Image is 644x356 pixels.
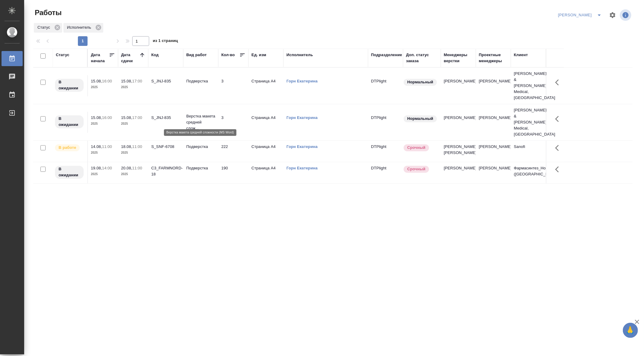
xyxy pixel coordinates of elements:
p: [PERSON_NAME] & [PERSON_NAME] Medical, [GEOGRAPHIC_DATA] [514,71,543,101]
div: S_SNF-6708 [151,144,180,150]
div: C3_FARMNORD-18 [151,165,180,177]
div: Исполнитель назначен, приступать к работе пока рано [54,115,84,129]
a: Горн Екатерина [287,166,318,170]
p: Статус [37,24,52,30]
p: 15.08, [91,79,102,83]
div: S_JNJ-835 [151,78,180,84]
td: DTPlight [368,141,403,162]
p: Нормальный [407,79,433,85]
p: [PERSON_NAME] [444,115,473,121]
div: Исполнитель назначен, приступать к работе пока рано [54,165,84,179]
p: 11:00 [132,166,142,170]
p: В работе [59,145,76,151]
td: 3 [218,75,248,96]
p: В ожидании [59,116,80,128]
td: DTPlight [368,112,403,133]
button: Здесь прячутся важные кнопки [552,162,566,177]
p: Подверстка [186,78,215,84]
p: В ожидании [59,79,80,91]
div: Проектные менеджеры [479,52,508,64]
a: Горн Екатерина [287,115,318,120]
div: Исполнитель назначен, приступать к работе пока рано [54,78,84,92]
p: Срочный [407,145,425,151]
span: Настроить таблицу [605,8,620,22]
button: Здесь прячутся важные кнопки [552,141,566,155]
div: Статус [34,23,62,33]
div: Доп. статус заказа [406,52,438,64]
p: [PERSON_NAME], [PERSON_NAME] [444,144,473,156]
div: Подразделение [371,52,402,58]
td: [PERSON_NAME] [476,112,511,133]
p: 16:00 [102,79,112,83]
button: Здесь прячутся важные кнопки [552,75,566,90]
div: Ед. изм [252,52,266,58]
p: 2025 [91,121,115,127]
p: 14.08, [91,144,102,149]
div: Код [151,52,159,58]
p: Верстка макета средней слож... [186,113,215,131]
span: из 1 страниц [153,37,178,46]
p: Sanofi [514,144,543,150]
td: DTPlight [368,75,403,96]
p: [PERSON_NAME] [444,78,473,84]
p: 2025 [121,84,145,90]
p: 11:00 [102,144,112,149]
div: Кол-во [221,52,235,58]
td: Страница А4 [248,162,284,183]
td: DTPlight [368,162,403,183]
p: 2025 [91,171,115,177]
p: 15.08, [121,79,132,83]
p: 16:00 [102,115,112,120]
p: 19.08, [91,166,102,170]
p: 17:00 [132,79,142,83]
p: Нормальный [407,116,433,122]
p: 2025 [91,84,115,90]
p: [PERSON_NAME] & [PERSON_NAME] Medical, [GEOGRAPHIC_DATA] [514,107,543,137]
p: 2025 [121,171,145,177]
td: [PERSON_NAME] [476,75,511,96]
td: Страница А4 [248,112,284,133]
p: Исполнитель [67,24,93,30]
td: Страница А4 [248,75,284,96]
button: 🙏 [623,323,638,338]
p: Подверстка [186,144,215,150]
td: 3 [218,112,248,133]
div: S_JNJ-835 [151,115,180,121]
div: Исполнитель [287,52,313,58]
p: [PERSON_NAME] [444,165,473,171]
p: 2025 [91,150,115,156]
p: 2025 [121,121,145,127]
p: В ожидании [59,166,80,178]
div: split button [556,10,605,20]
p: 2025 [121,150,145,156]
p: Срочный [407,166,425,172]
p: 15.08, [91,115,102,120]
div: Исполнитель выполняет работу [54,144,84,152]
p: 15.08, [121,115,132,120]
div: Дата сдачи [121,52,139,64]
a: Горн Екатерина [287,79,318,83]
td: [PERSON_NAME] [476,141,511,162]
div: Клиент [514,52,528,58]
td: [PERSON_NAME] [476,162,511,183]
p: 11:00 [132,144,142,149]
td: Страница А4 [248,141,284,162]
button: Здесь прячутся важные кнопки [552,112,566,126]
p: 14:00 [102,166,112,170]
p: Подверстка [186,165,215,171]
a: Горн Екатерина [287,144,318,149]
td: 222 [218,141,248,162]
div: Дата начала [91,52,109,64]
div: Исполнитель [63,23,103,33]
div: Вид работ [186,52,207,58]
span: Посмотреть информацию [620,9,633,21]
div: Статус [56,52,69,58]
span: Работы [33,8,62,18]
div: Менеджеры верстки [444,52,473,64]
p: 20.08, [121,166,132,170]
p: 18.08, [121,144,132,149]
p: 17:00 [132,115,142,120]
td: 190 [218,162,248,183]
span: 🙏 [625,324,636,337]
p: Фармасинтез_Норд ([GEOGRAPHIC_DATA]) [514,165,543,177]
